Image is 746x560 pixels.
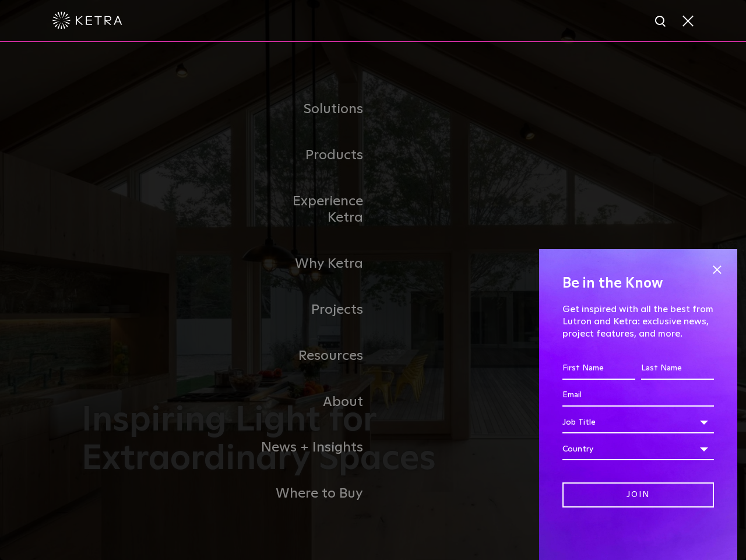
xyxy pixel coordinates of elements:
input: First Name [562,358,635,380]
h4: Be in the Know [562,272,714,295]
div: Country [562,438,714,460]
input: Email [562,384,714,407]
input: Last Name [641,358,714,380]
a: Resources [254,333,373,379]
img: ketra-logo-2019-white [52,12,122,29]
a: Why Ketra [254,241,373,287]
input: Join [562,482,714,508]
a: Projects [254,287,373,333]
a: Where to Buy [254,471,373,517]
img: search icon [654,15,668,29]
div: Navigation Menu [254,86,492,517]
div: Job Title [562,411,714,433]
p: Get inspired with all the best from Lutron and Ketra: exclusive news, project features, and more. [562,303,714,339]
a: Experience Ketra [254,178,373,242]
a: About [254,379,373,425]
a: Solutions [254,86,373,132]
a: Products [254,132,373,178]
a: News + Insights [254,425,373,471]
